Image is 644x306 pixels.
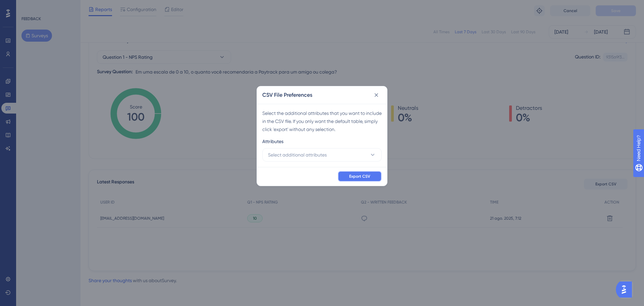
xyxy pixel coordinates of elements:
h2: CSV File Preferences [262,91,312,99]
span: Need Help? [16,2,42,10]
span: Attributes [262,137,283,145]
iframe: UserGuiding AI Assistant Launcher [616,279,636,300]
div: Select the additional attributes that you want to include in the CSV file. If you only want the d... [262,109,382,133]
span: Select additional attributes [268,151,327,159]
span: Export CSV [349,174,370,179]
